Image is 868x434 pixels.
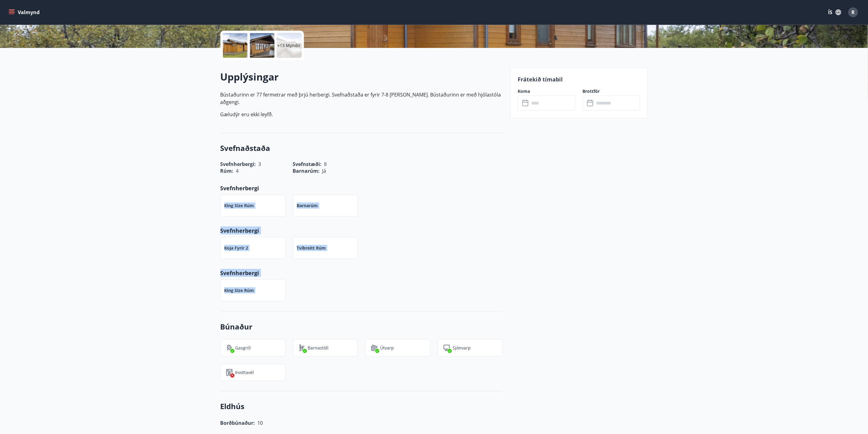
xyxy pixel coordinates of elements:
[297,245,326,251] p: Tvíbreitt rúm
[224,245,248,251] p: Koja fyrir 2
[220,111,503,118] p: Gæludýr eru ekki leyfð.
[518,75,640,83] p: Frátekið tímabil
[220,322,503,332] h3: Búnaður
[825,7,845,18] button: ÍS
[224,287,254,294] p: King Size rúm
[220,401,503,412] h3: Eldhús
[322,168,326,174] span: Já
[443,344,450,352] img: mAminyBEY3mRTAfayxHTq5gfGd6GwGu9CEpuJRvg.svg
[258,419,263,428] h6: 10
[220,184,503,192] p: Svefnherbergi
[7,7,42,18] button: menu
[371,344,378,352] img: HjsXMP79zaSHlY54vW4Et0sdqheuFiP1RYfGwuXf.svg
[308,345,329,351] p: Barnastóll
[220,227,503,235] p: Svefnherbergi
[583,88,640,94] label: Brottför
[224,203,254,209] p: King Size rúm
[226,344,233,352] img: ZXjrS3QKesehq6nQAPjaRuRTI364z8ohTALB4wBr.svg
[298,344,306,352] img: ro1VYixuww4Qdd7lsw8J65QhOwJZ1j2DOUyXo3Mt.svg
[235,345,251,351] p: Gasgrill
[380,345,394,351] p: Útvarp
[235,369,254,376] p: Þvottavél
[220,269,503,277] p: Svefnherbergi
[220,91,503,106] p: Bústaðurinn er 77 fermetrar með þrjú herbergi. Svefnaðstaða er fyrir 7-8 [PERSON_NAME]. Bústaðuri...
[220,168,234,174] span: Rúm :
[278,42,301,49] p: +13 Myndir
[297,203,318,209] p: Barnarúm
[453,345,471,351] p: Sjónvarp
[220,143,503,153] h3: Svefnaðstaða
[220,70,503,84] h2: Upplýsingar
[236,168,239,174] span: 4
[220,420,255,427] span: Borðbúnaður:
[293,168,320,174] span: Barnarúm :
[852,9,855,16] span: R
[518,88,575,94] label: Koma
[846,5,861,20] button: R
[226,369,233,376] img: Dl16BY4EX9PAW649lg1C3oBuIaAsR6QVDQBO2cTm.svg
